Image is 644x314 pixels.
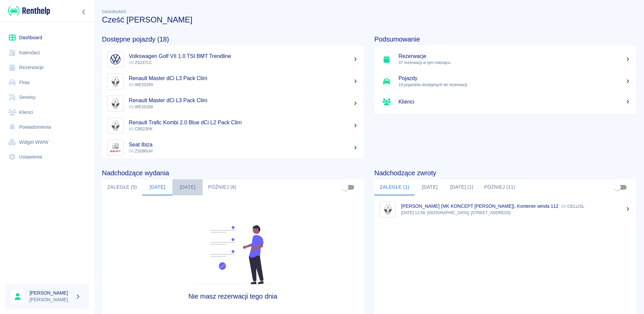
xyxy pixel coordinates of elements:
[129,127,153,131] span: CB523PK
[398,99,631,105] h5: Klienci
[102,35,364,43] h4: Dostępne pojazdy (18)
[129,141,358,148] h5: Seat Ibiza
[172,179,203,195] button: [DATE]
[203,179,242,195] button: Później (6)
[374,198,636,221] a: Image[PERSON_NAME] (MK KONCEPT [PERSON_NAME]), Kontener winda 112 CB112SL[DATE] 11:59, [GEOGRAPHI...
[339,181,352,194] span: Pokaż przypisane tylko do mnie
[374,179,415,195] button: Zaległe (1)
[398,53,631,60] h5: Rezerwacje
[8,5,50,16] img: Renthelp logo
[102,169,364,177] h4: Nadchodzące wydania
[5,120,89,135] a: Powiadomienia
[109,119,122,132] img: Image
[109,53,122,66] img: Image
[129,97,358,104] h5: Renault Master dCi L3 Pack Clim
[374,70,636,92] a: Pojazdy19 pojazdów dostępnych do rezerwacji
[398,60,631,66] p: 37 rezerwacji w tym miesiącu
[102,70,364,92] a: ImageRenault Master dCi L3 Pack Clim WE3S269
[102,92,364,115] a: ImageRenault Master dCi L3 Pack Clim WE3S268
[129,149,153,153] span: ZS090UH
[5,149,89,165] a: Ustawienia
[129,75,358,82] h5: Renault Master dCi L3 Pack Clim
[129,53,358,60] h5: Volkswagen Golf VII 1.0 TSI BMT Trendline
[129,119,358,126] h5: Renault Trafic Kombi 2.0 Blue dCi L2 Pack Clim
[374,169,636,177] h4: Nadchodzące zwroty
[102,10,126,14] span: Dashboard
[30,290,72,296] h6: [PERSON_NAME]
[109,141,122,154] img: Image
[5,90,89,105] a: Serwisy
[30,296,72,303] p: [PERSON_NAME]
[5,60,89,75] a: Rezerwacje
[109,97,122,110] img: Image
[398,75,631,82] h5: Pojazdy
[374,92,636,111] a: Klienci
[561,204,584,209] p: CB112SL
[129,60,152,65] span: ZS247LC
[102,48,364,70] a: ImageVolkswagen Golf VII 1.0 TSI BMT Trendline ZS247LC
[5,45,89,60] a: Kalendarz
[102,115,364,137] a: ImageRenault Trafic Kombi 2.0 Blue dCi L2 Pack Clim CB523PK
[445,179,479,195] button: [DATE] (1)
[129,82,153,87] span: WE3S269
[374,48,636,70] a: Rezerwacje37 rezerwacji w tym miesiącu
[5,135,89,150] a: Widget WWW
[401,210,631,216] p: [DATE] 11:59, [GEOGRAPHIC_DATA], [STREET_ADDRESS]
[142,179,172,195] button: [DATE]
[5,75,89,90] a: Flota
[5,5,50,16] a: Renthelp logo
[5,30,89,45] a: Dashboard
[5,105,89,120] a: Klienci
[479,179,521,195] button: Później (11)
[129,105,153,109] span: WE3S268
[381,203,394,216] img: Image
[415,179,445,195] button: [DATE]
[611,181,624,194] span: Pokaż przypisane tylko do mnie
[135,292,331,300] h4: Nie masz rezerwacji tego dnia
[102,137,364,159] a: ImageSeat Ibiza ZS090UH
[109,75,122,88] img: Image
[374,35,636,43] h4: Podsumowanie
[102,15,636,24] h3: Cześć [PERSON_NAME]
[401,203,558,209] p: [PERSON_NAME] (MK KONCEPT [PERSON_NAME]), Kontener winda 112
[102,179,142,195] button: Zaległe (5)
[79,8,89,16] button: Zwiń nawigację
[398,82,631,88] p: 19 pojazdów dostępnych do rezerwacji
[190,225,276,284] img: Fleet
